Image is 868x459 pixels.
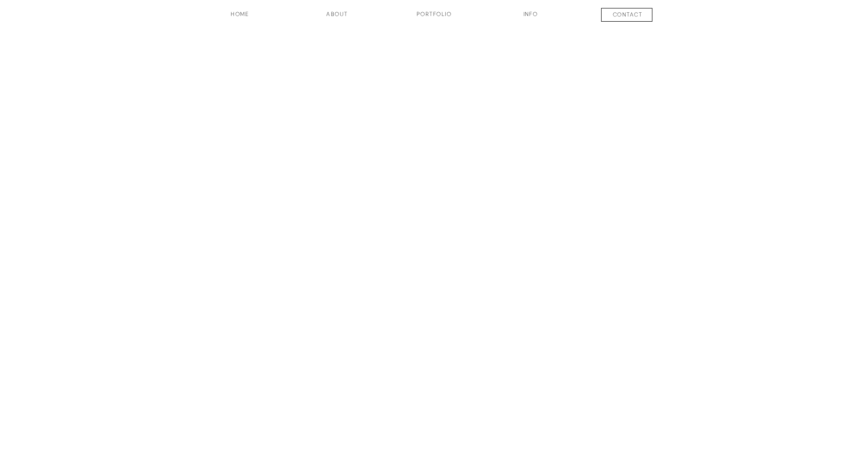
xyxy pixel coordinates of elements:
a: PHOTOGRAPHY [354,252,514,281]
a: about [313,10,361,26]
a: [PERSON_NAME] [217,200,651,252]
a: INFO [507,10,554,26]
a: contact [593,10,662,22]
a: Portfolio [399,10,469,26]
a: HOME [205,10,275,26]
